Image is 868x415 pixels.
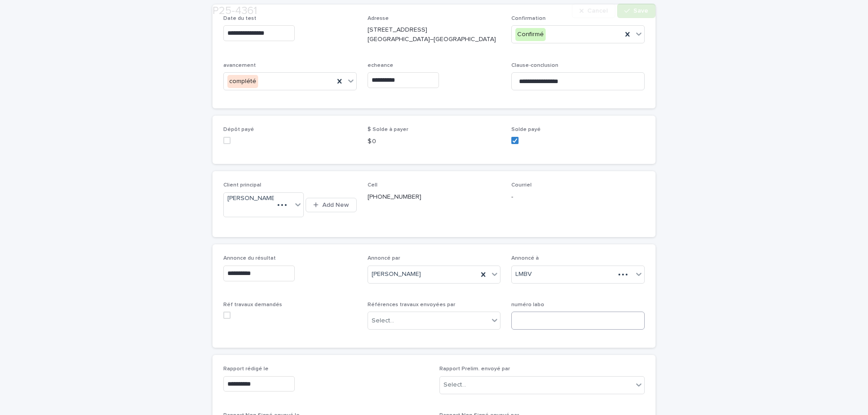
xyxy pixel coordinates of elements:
span: Annoncé à [511,256,539,261]
div: Select... [372,316,394,326]
p: [STREET_ADDRESS] [GEOGRAPHIC_DATA]–[GEOGRAPHIC_DATA] [368,25,501,44]
span: Clause-conclusion [511,63,558,68]
span: avancement [223,63,256,68]
p: [PHONE_NUMBER] [368,192,501,202]
span: numéro labo [511,302,544,308]
div: Select... [443,380,466,390]
span: [PERSON_NAME] [372,270,421,279]
span: Cancel [587,8,608,14]
p: - [511,192,645,202]
span: Courriel [511,182,532,188]
span: Annoncé par [368,256,400,261]
span: Cell [368,182,377,188]
span: Client principal [223,182,261,188]
span: [PERSON_NAME] [227,194,277,203]
span: Annonce du résultat [223,256,276,261]
span: LMBV [515,270,532,279]
button: Save [617,4,656,18]
span: Dépôt payé [223,127,254,132]
div: Confirmé [515,28,546,41]
span: Réf travaux demandés [223,302,282,308]
p: $ 0 [368,137,501,146]
span: Save [633,8,648,14]
span: echeance [368,63,393,68]
button: Cancel [572,4,615,18]
button: Add New [306,198,356,212]
span: Add New [322,202,349,208]
span: Rapport Prelim. envoyé par [439,366,510,372]
div: complété [227,75,258,88]
span: Rapport rédigé le [223,366,269,372]
span: Références travaux envoyées par [368,302,455,308]
span: Solde payé [511,127,541,132]
span: $ Solde à payer [368,127,408,132]
h2: P25-4361 [212,5,257,18]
